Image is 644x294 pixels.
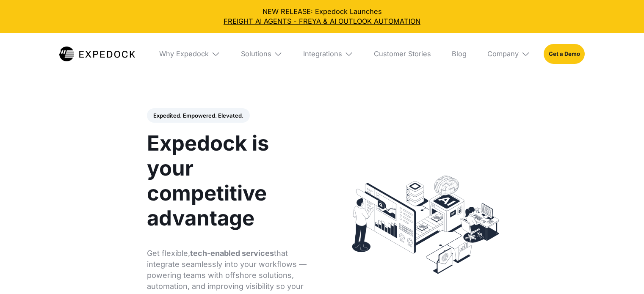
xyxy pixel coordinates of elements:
[303,49,342,58] div: Integrations
[147,131,313,231] h1: Expedock is your competitive advantage
[7,7,637,26] div: NEW RELEASE: Expedock Launches
[7,16,637,26] a: FREIGHT AI AGENTS - FREYA & AI OUTLOOK AUTOMATION
[445,33,474,74] a: Blog
[487,49,519,58] div: Company
[190,249,274,258] strong: tech-enabled services
[544,44,585,64] a: Get a Demo
[367,33,438,74] a: Customer Stories
[241,49,271,58] div: Solutions
[159,49,209,58] div: Why Expedock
